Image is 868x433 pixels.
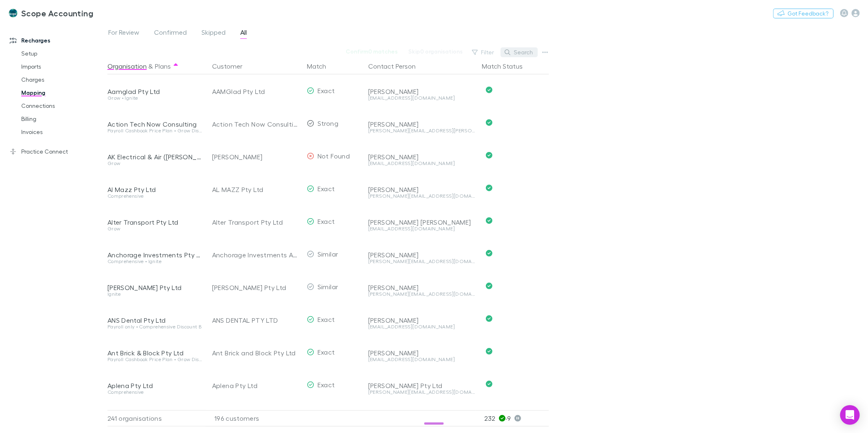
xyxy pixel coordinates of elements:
[468,47,499,57] button: Filter
[212,141,300,173] div: [PERSON_NAME]
[107,58,147,74] button: Organisation
[368,58,425,74] button: Contact Person
[486,185,492,191] svg: Confirmed
[2,145,113,158] a: Practice Connect
[13,73,113,86] a: Charges
[107,185,202,194] div: Al Mazz Pty Ltd
[21,8,93,18] h3: Scope Accounting
[403,47,468,56] button: Skip0 organisations
[107,283,202,292] div: [PERSON_NAME] Pty Ltd
[240,28,247,39] span: All
[486,315,492,322] svg: Confirmed
[486,119,492,126] svg: Confirmed
[318,152,350,160] span: Not Found
[107,194,202,199] div: Comprehensive
[13,125,113,138] a: Invoices
[107,128,202,133] div: Payroll Cashbook Price Plan • Grow Discount A
[107,96,202,100] div: Grow • Ignite
[13,112,113,125] a: Billing
[486,250,492,257] svg: Confirmed
[318,315,335,323] span: Exact
[212,206,300,239] div: Alter Transport Pty Ltd
[840,405,860,425] div: Open Intercom Messenger
[107,153,202,161] div: AK Electrical & Air ([PERSON_NAME])
[318,381,335,388] span: Exact
[318,119,338,127] span: Strong
[107,357,202,362] div: Payroll Cashbook Price Plan • Grow Discount A • Comprehensive
[368,218,475,226] div: [PERSON_NAME] [PERSON_NAME]
[107,292,202,297] div: Ignite
[107,251,202,259] div: Anchorage Investments Pty Ltd
[107,161,202,166] div: Grow
[368,161,475,166] div: [EMAIL_ADDRESS][DOMAIN_NAME]
[773,9,834,18] button: Got Feedback?
[107,259,202,264] div: Comprehensive • Ignite
[368,128,475,133] div: [PERSON_NAME][EMAIL_ADDRESS][PERSON_NAME][DOMAIN_NAME]
[368,120,475,128] div: [PERSON_NAME]
[212,108,300,141] div: Action Tech Now Consulting Pty Limited
[154,28,187,39] span: Confirmed
[212,337,300,369] div: Ant Brick and Block Pty Ltd
[340,47,403,56] button: Confirm0 matches
[201,28,226,39] span: Skipped
[107,410,206,426] div: 241 organisations
[368,96,475,100] div: [EMAIL_ADDRESS][DOMAIN_NAME]
[107,120,202,128] div: Action Tech Now Consulting
[155,58,171,74] button: Plans
[368,324,475,329] div: [EMAIL_ADDRESS][DOMAIN_NAME]
[108,28,139,39] span: For Review
[368,194,475,199] div: [PERSON_NAME][EMAIL_ADDRESS][DOMAIN_NAME]
[368,87,475,96] div: [PERSON_NAME]
[486,283,492,289] svg: Confirmed
[107,87,202,96] div: Aamglad Pty Ltd
[368,292,475,297] div: [PERSON_NAME][EMAIL_ADDRESS][DOMAIN_NAME]
[486,87,492,93] svg: Confirmed
[318,250,338,258] span: Similar
[107,382,202,390] div: Aplena Pty Ltd
[486,217,492,224] svg: Confirmed
[212,173,300,206] div: AL MAZZ Pty Ltd
[368,390,475,395] div: [PERSON_NAME][EMAIL_ADDRESS][DOMAIN_NAME]
[107,226,202,231] div: Grow
[501,47,538,57] button: Search
[318,87,335,94] span: Exact
[318,348,335,356] span: Exact
[212,304,300,337] div: ANS DENTAL PTY LTD
[3,3,98,23] a: Scope Accounting
[212,369,300,402] div: Aplena Pty Ltd
[482,58,532,74] button: Match Status
[318,217,335,225] span: Exact
[368,283,475,292] div: [PERSON_NAME]
[318,283,338,290] span: Similar
[368,226,475,231] div: [EMAIL_ADDRESS][DOMAIN_NAME]
[107,218,202,226] div: Alter Transport Pty Ltd
[2,34,113,47] a: Recharges
[368,259,475,264] div: [PERSON_NAME][EMAIL_ADDRESS][DOMAIN_NAME]
[107,324,202,329] div: Payroll only • Comprehensive Discount B
[107,58,202,74] div: &
[486,381,492,387] svg: Confirmed
[13,99,113,112] a: Connections
[13,86,113,99] a: Mapping
[107,390,202,395] div: Comprehensive
[318,185,335,192] span: Exact
[368,153,475,161] div: [PERSON_NAME]
[307,58,336,74] button: Match
[368,185,475,194] div: [PERSON_NAME]
[13,47,113,60] a: Setup
[212,58,252,74] button: Customer
[368,357,475,362] div: [EMAIL_ADDRESS][DOMAIN_NAME]
[368,382,475,390] div: [PERSON_NAME] Pty Ltd
[107,316,202,324] div: ANS Dental Pty Ltd
[486,152,492,158] svg: Confirmed
[484,411,549,426] p: 232 · 9
[8,8,18,18] img: Scope Accounting's Logo
[368,349,475,357] div: [PERSON_NAME]
[206,410,304,426] div: 196 customers
[212,239,300,271] div: Anchorage Investments Australia Pty Ltd
[13,60,113,73] a: Imports
[212,271,300,304] div: [PERSON_NAME] Pty Ltd
[212,75,300,108] div: AAMGlad Pty Ltd
[368,251,475,259] div: [PERSON_NAME]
